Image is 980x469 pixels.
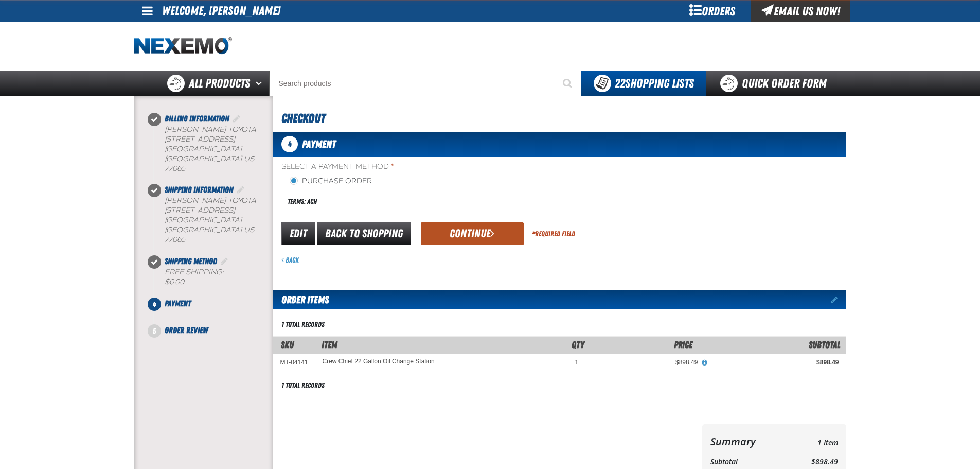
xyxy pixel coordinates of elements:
[236,185,246,195] a: Edit Shipping Information
[269,71,581,96] input: Search
[165,206,235,215] span: [STREET_ADDRESS]
[189,74,250,93] span: All Products
[290,177,298,185] input: Purchase Order
[831,296,846,303] a: Edit items
[165,235,185,244] bdo: 77065
[165,145,242,153] span: [GEOGRAPHIC_DATA]
[281,256,299,264] a: Back
[148,298,161,311] span: 4
[323,358,435,366] a: Crew Chief 22 Gallon Oil Change Station
[281,111,325,126] span: Checkout
[556,71,581,96] button: Start Searching
[231,114,242,124] a: Edit Billing Information
[615,76,694,91] span: Shopping Lists
[165,135,235,144] span: [STREET_ADDRESS]
[165,268,273,287] div: Free Shipping:
[148,324,161,338] span: 5
[290,177,372,186] label: Purchase Order
[165,164,185,173] bdo: 77065
[273,290,329,309] h2: Order Items
[154,324,273,337] li: Order Review. Step 5 of 5. Not Completed
[154,298,273,324] li: Payment. Step 4 of 5. Not Completed
[281,339,294,350] a: SKU
[281,380,325,390] div: 1 total records
[532,229,575,239] div: Required Field
[165,225,242,234] span: [GEOGRAPHIC_DATA]
[421,222,524,245] button: Continue
[165,196,256,205] span: [PERSON_NAME] Toyota
[710,455,784,469] th: Subtotal
[317,222,411,245] a: Back to Shopping
[698,358,711,368] button: View All Prices for Crew Chief 22 Gallon Oil Change Station
[252,71,269,96] button: Open All Products pages
[165,299,191,308] span: Payment
[165,256,217,266] span: Shipping Method
[281,222,315,245] a: Edit
[244,154,254,163] span: US
[783,432,838,450] td: 1 Item
[273,354,315,371] td: MT-04141
[674,339,692,350] span: Price
[581,71,706,96] button: You have 22 Shopping Lists. Open to view details
[281,136,298,152] span: 4
[712,358,839,367] div: $898.49
[154,113,273,184] li: Billing Information. Step 1 of 5. Completed
[322,339,337,350] span: Item
[281,320,325,329] div: 1 total records
[219,256,229,266] a: Edit Shipping Method
[809,339,840,350] span: Subtotal
[783,455,838,469] td: $898.49
[281,162,560,172] span: Select a Payment Method
[154,184,273,255] li: Shipping Information. Step 2 of 5. Completed
[134,37,232,55] img: Nexemo logo
[147,113,273,337] nav: Checkout steps. Current step is Payment. Step 4 of 5
[572,339,584,350] span: Qty
[165,125,256,134] span: [PERSON_NAME] Toyota
[615,76,625,91] strong: 22
[281,190,560,213] div: Terms: ACH
[575,359,579,366] span: 1
[165,216,242,224] span: [GEOGRAPHIC_DATA]
[165,325,208,335] span: Order Review
[706,71,846,96] a: Quick Order Form
[165,154,242,163] span: [GEOGRAPHIC_DATA]
[710,432,784,450] th: Summary
[244,225,254,234] span: US
[154,255,273,298] li: Shipping Method. Step 3 of 5. Completed
[165,185,234,195] span: Shipping Information
[165,277,184,286] strong: $0.00
[593,358,698,367] div: $898.49
[134,37,232,55] a: Home
[165,114,229,124] span: Billing Information
[302,138,336,150] span: Payment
